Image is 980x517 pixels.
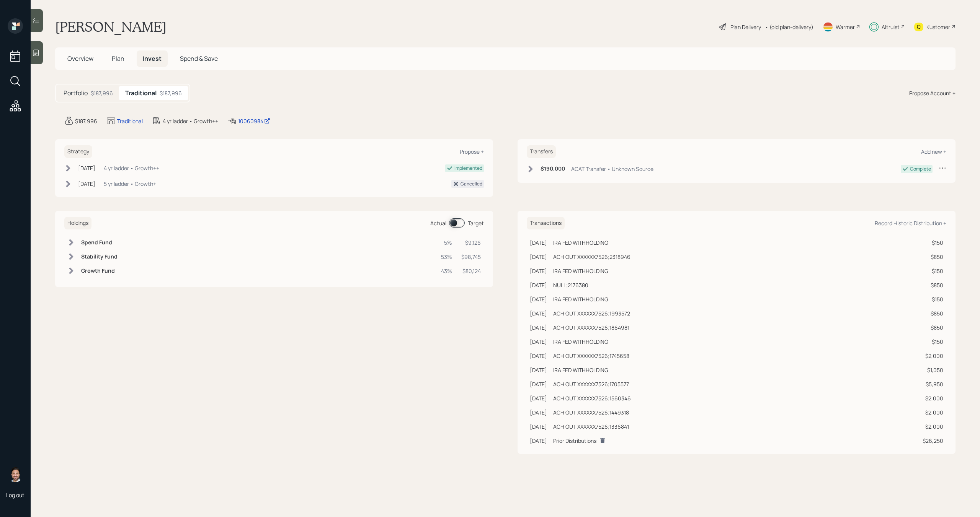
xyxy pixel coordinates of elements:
div: $26,250 [923,437,943,445]
span: Plan [112,54,124,63]
span: Overview [67,54,93,63]
div: IRA FED WITHHOLDING [553,295,608,303]
h6: Transactions [527,217,565,229]
div: Altruist [882,23,900,31]
div: NULL;2176380 [553,281,588,289]
div: [DATE] [530,253,547,261]
div: $5,950 [923,380,943,388]
h5: Portfolio [64,89,88,97]
div: ACH OUT XXXXXX7526;1705577 [553,380,629,388]
div: ACH OUT XXXXXX7526;1745658 [553,352,629,360]
div: $2,000 [923,394,943,402]
span: Spend & Save [180,54,218,63]
div: $9,126 [461,239,481,247]
div: [DATE] [530,394,547,402]
h6: Spend Fund [81,239,118,246]
div: Traditional [117,117,143,125]
div: Record Historic Distribution + [875,219,946,227]
div: 53% [441,253,452,261]
div: Target [468,219,484,227]
div: [DATE] [530,437,547,445]
div: $150 [923,239,943,247]
div: [DATE] [78,180,95,188]
div: [DATE] [530,267,547,275]
div: [DATE] [530,309,547,317]
div: ACH OUT XXXXXX7526;1449318 [553,408,629,416]
div: [DATE] [530,239,547,247]
div: $850 [923,281,943,289]
h6: Strategy [64,145,92,158]
div: [DATE] [530,281,547,289]
h1: [PERSON_NAME] [55,18,167,35]
img: michael-russo-headshot.png [8,467,23,482]
div: Actual [430,219,446,227]
div: IRA FED WITHHOLDING [553,366,608,374]
div: $187,996 [75,117,97,125]
div: [DATE] [530,338,547,346]
div: $150 [923,295,943,303]
div: $187,996 [160,89,182,97]
div: $850 [923,324,943,332]
div: ACH OUT XXXXXX7526;2318946 [553,253,630,261]
div: Kustomer [926,23,950,31]
div: [DATE] [78,164,95,172]
div: ACH OUT XXXXXX7526;1993572 [553,309,630,317]
div: [DATE] [530,423,547,431]
div: $2,000 [923,352,943,360]
div: 5 yr ladder • Growth+ [104,180,156,188]
div: [DATE] [530,324,547,332]
div: $98,745 [461,253,481,261]
div: $2,000 [923,423,943,431]
div: ACAT Transfer • Unknown Source [571,165,653,173]
div: Add new + [921,148,946,155]
div: IRA FED WITHHOLDING [553,267,608,275]
div: Cancelled [461,180,482,187]
div: Prior Distributions [553,437,596,445]
div: Complete [910,166,931,172]
div: $187,996 [91,89,113,97]
div: $80,124 [461,267,481,275]
div: Propose + [460,148,484,155]
div: ACH OUT XXXXXX7526;1336841 [553,423,629,431]
div: $2,000 [923,408,943,416]
div: $150 [923,267,943,275]
div: Propose Account + [909,89,955,97]
div: IRA FED WITHHOLDING [553,338,608,346]
div: [DATE] [530,366,547,374]
div: $150 [923,338,943,346]
div: [DATE] [530,408,547,416]
div: $1,050 [923,366,943,374]
div: [DATE] [530,352,547,360]
h6: Growth Fund [81,268,118,274]
div: • (old plan-delivery) [765,23,813,31]
div: 4 yr ladder • Growth++ [104,164,159,172]
div: 5% [441,239,452,247]
div: IRA FED WITHHOLDING [553,239,608,247]
div: [DATE] [530,295,547,303]
h5: Traditional [125,89,157,97]
div: Log out [6,491,24,499]
div: 4 yr ladder • Growth++ [163,117,218,125]
h6: Transfers [527,145,556,158]
div: Implemented [454,165,482,172]
div: 43% [441,267,452,275]
div: ACH OUT XXXXXX7526;1864981 [553,324,629,332]
h6: Holdings [64,217,91,229]
div: ACH OUT XXXXXX7526;1560346 [553,394,631,402]
h6: $190,000 [541,166,565,172]
div: 10060984 [238,117,270,125]
div: [DATE] [530,380,547,388]
h6: Stability Fund [81,254,118,260]
div: $850 [923,253,943,261]
div: Plan Delivery [730,23,761,31]
span: Invest [143,54,162,63]
div: Warmer [836,23,855,31]
div: $850 [923,309,943,317]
